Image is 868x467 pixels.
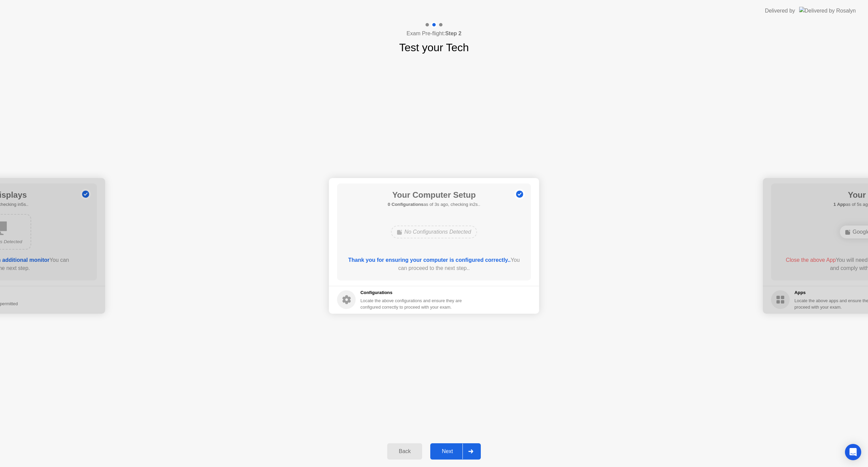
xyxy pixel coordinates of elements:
[388,202,423,207] b: 0 Configurations
[388,189,480,201] h1: Your Computer Setup
[407,30,461,38] h4: Exam Pre-flight:
[845,444,861,460] div: Open Intercom Messenger
[387,443,422,460] button: Back
[360,297,463,310] div: Locate the above configurations and ensure they are configured correctly to proceed with your exam.
[348,257,511,263] b: Thank you for ensuring your computer is configured correctly..
[388,201,480,208] h5: as of 3s ago, checking in2s..
[430,443,481,460] button: Next
[445,31,461,36] b: Step 2
[399,39,469,56] h1: Test your Tech
[765,7,795,15] div: Delivered by
[432,448,462,454] div: Next
[389,448,420,454] div: Back
[347,256,521,272] div: You can proceed to the next step..
[391,226,477,238] div: No Configurations Detected
[360,289,463,296] h5: Configurations
[799,7,856,15] img: Delivered by Rosalyn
